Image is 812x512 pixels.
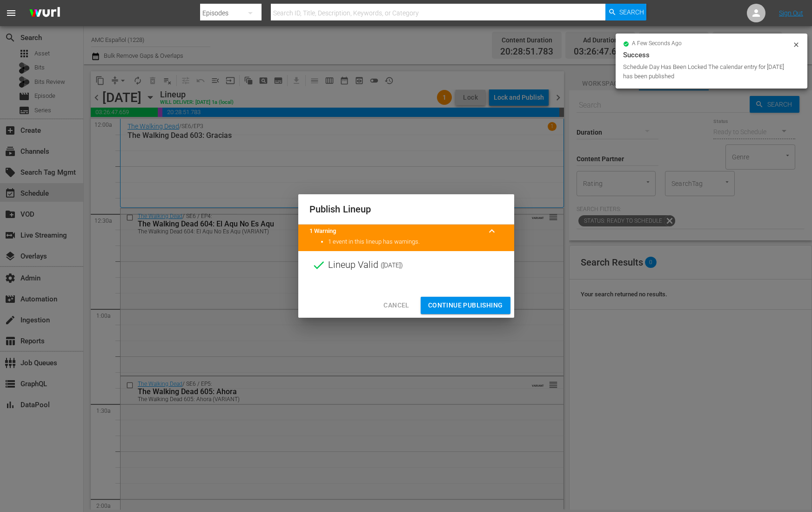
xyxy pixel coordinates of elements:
[309,227,481,236] title: 1 Warning
[623,49,800,61] div: Success
[298,251,514,279] div: Lineup Valid
[481,220,503,242] button: keyboard_arrow_up
[22,2,67,24] img: ans4CAIJ8jUAAAAAAAAAAAAAAAAAAAAAAAAgQb4GAAAAAAAAAAAAAAAAAAAAAAAAJMjXAAAAAAAAAAAAAAAAAAAAAAAAgAT5G...
[779,9,803,17] a: Sign Out
[428,300,503,311] span: Continue Publishing
[6,7,17,19] span: menu
[381,258,403,272] span: ( [DATE] )
[383,300,409,311] span: Cancel
[623,62,790,81] div: Schedule Day Has Been Locked The calendar entry for [DATE] has been published
[632,40,682,48] span: a few seconds ago
[421,297,510,314] button: Continue Publishing
[328,238,503,246] li: 1 event in this lineup has warnings.
[376,297,416,314] button: Cancel
[486,225,497,237] span: keyboard_arrow_up
[619,4,644,20] span: Search
[309,202,503,217] h2: Publish Lineup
